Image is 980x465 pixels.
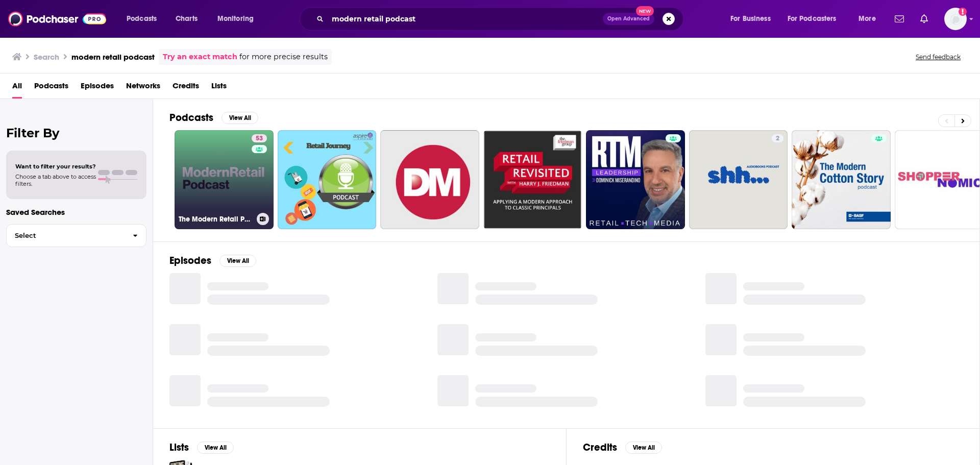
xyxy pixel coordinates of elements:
[169,11,204,27] a: Charts
[169,254,211,267] h2: Episodes
[944,8,967,30] button: Show profile menu
[913,53,964,61] button: Send feedback
[222,112,258,124] button: View All
[776,134,779,144] span: 2
[15,173,96,187] span: Choose a tab above to access filters.
[239,51,328,63] span: for more precise results
[175,130,274,229] a: 53The Modern Retail Podcast
[169,441,234,454] a: ListsView All
[723,11,783,27] button: open menu
[636,6,654,16] span: New
[211,78,227,99] a: Lists
[179,215,253,224] h3: The Modern Retail Podcast
[217,12,254,26] span: Monitoring
[944,8,967,30] span: Logged in as emilyjherman
[252,134,267,142] a: 53
[583,441,617,454] h2: Credits
[169,111,213,124] h2: Podcasts
[772,134,783,142] a: 2
[7,232,125,239] span: Select
[851,11,889,27] button: open menu
[210,11,267,27] button: open menu
[625,442,662,454] button: View All
[71,52,155,62] h3: modern retail podcast
[309,7,693,31] div: Search podcasts, credits, & more...
[6,224,146,247] button: Select
[173,78,199,99] a: Credits
[6,126,146,140] h2: Filter By
[944,8,967,30] img: User Profile
[176,12,198,26] span: Charts
[689,130,788,229] a: 2
[34,78,68,99] a: Podcasts
[12,78,22,99] a: All
[607,16,650,21] span: Open Advanced
[6,207,146,217] p: Saved Searches
[169,254,256,267] a: EpisodesView All
[127,12,157,26] span: Podcasts
[859,12,876,26] span: More
[603,13,654,25] button: Open AdvancedNew
[788,12,837,26] span: For Podcasters
[126,78,160,99] a: Networks
[34,52,59,62] h3: Search
[730,12,771,26] span: For Business
[119,11,170,27] button: open menu
[8,9,106,29] img: Podchaser - Follow, Share and Rate Podcasts
[81,78,114,99] a: Episodes
[328,11,603,27] input: Search podcasts, credits, & more...
[169,441,189,454] h2: Lists
[197,442,234,454] button: View All
[583,441,662,454] a: CreditsView All
[163,51,237,63] a: Try an exact match
[959,8,967,16] svg: Add a profile image
[256,134,263,144] span: 53
[916,10,932,28] a: Show notifications dropdown
[781,11,851,27] button: open menu
[219,255,256,267] button: View All
[169,111,258,124] a: PodcastsView All
[891,10,908,28] a: Show notifications dropdown
[15,163,96,170] span: Want to filter your results?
